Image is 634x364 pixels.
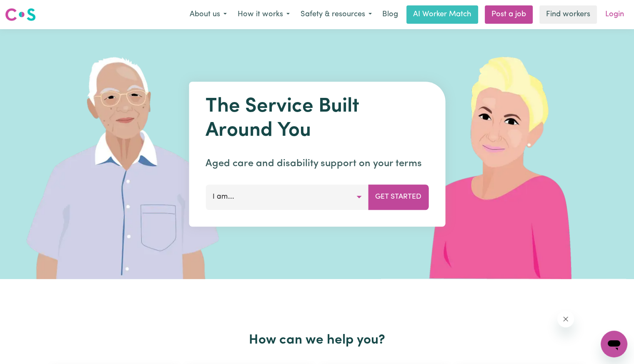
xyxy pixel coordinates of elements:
[539,5,597,24] a: Find workers
[295,6,377,23] button: Safety & resources
[601,331,627,357] iframe: Button to launch messaging window
[557,311,574,327] iframe: Close message
[205,95,429,143] h1: The Service Built Around You
[368,184,429,209] button: Get Started
[205,156,429,171] p: Aged care and disability support on your terms
[5,6,50,12] span: Need any help?
[485,5,533,24] a: Post a job
[232,6,295,23] button: How it works
[600,5,629,24] a: Login
[5,7,36,22] img: Careseekers logo
[47,332,587,348] h2: How can we help you?
[205,184,368,209] button: I am...
[5,5,36,24] a: Careseekers logo
[406,5,478,24] a: AI Worker Match
[377,5,403,24] a: Blog
[184,6,232,23] button: About us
